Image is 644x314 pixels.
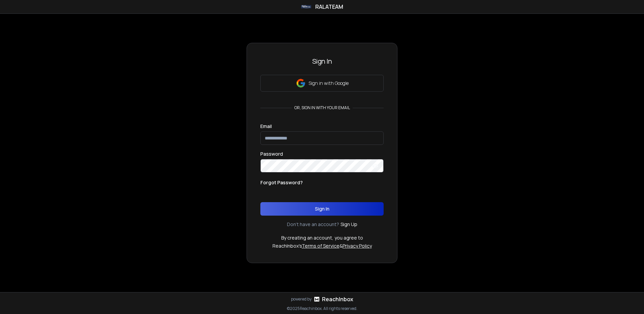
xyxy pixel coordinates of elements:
[301,5,311,9] img: logo
[260,152,283,156] label: Password
[260,75,384,92] button: Sign in with Google
[343,243,372,249] a: Privacy Policy
[292,105,353,111] p: or, sign in with your email
[260,202,384,216] button: Sign In
[287,221,339,228] p: Don't have an account?
[291,296,312,302] p: powered by
[272,243,372,249] p: ReachInbox's &
[281,234,363,241] p: By creating an account, you agree to
[322,295,353,303] a: ReachInbox
[314,297,319,302] img: logo
[260,179,303,186] p: Forgot Password?
[302,243,340,249] a: Terms of Service
[260,57,384,66] h3: Sign In
[309,80,349,87] p: Sign in with Google
[341,221,357,228] a: Sign Up
[315,3,343,11] h1: Ralateam
[260,124,272,129] label: Email
[287,306,357,311] p: © 2025 Reachinbox. All rights reserved.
